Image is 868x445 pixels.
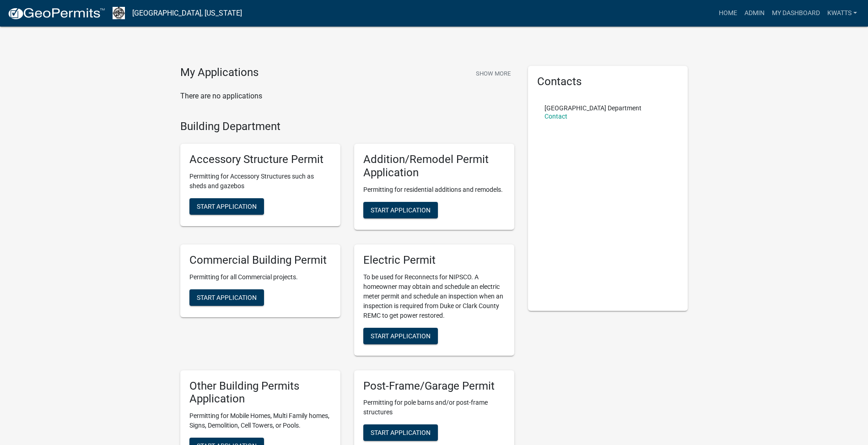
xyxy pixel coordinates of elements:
[363,424,438,441] button: Start Application
[371,332,431,339] span: Start Application
[545,113,567,120] a: Contact
[472,66,514,81] button: Show More
[824,5,861,22] a: Kwatts
[715,5,741,22] a: Home
[363,202,438,218] button: Start Application
[537,75,679,88] h5: Contacts
[180,91,514,102] p: There are no applications
[545,105,642,111] p: [GEOGRAPHIC_DATA] Department
[189,254,331,267] h5: Commercial Building Permit
[363,153,505,179] h5: Addition/Remodel Permit Application
[180,66,259,80] h4: My Applications
[363,254,505,267] h5: Electric Permit
[371,429,431,436] span: Start Application
[363,328,438,344] button: Start Application
[363,380,505,393] h5: Post-Frame/Garage Permit
[363,185,505,195] p: Permitting for residential additions and remodels.
[197,203,257,210] span: Start Application
[363,398,505,417] p: Permitting for pole barns and/or post-frame structures
[189,198,264,215] button: Start Application
[741,5,768,22] a: Admin
[132,5,242,21] a: [GEOGRAPHIC_DATA], [US_STATE]
[189,172,331,191] p: Permitting for Accessory Structures such as sheds and gazebos
[189,411,331,430] p: Permitting for Mobile Homes, Multi Family homes, Signs, Demolition, Cell Towers, or Pools.
[189,289,264,306] button: Start Application
[197,293,257,301] span: Start Application
[189,272,331,282] p: Permitting for all Commercial projects.
[189,153,331,166] h5: Accessory Structure Permit
[768,5,824,22] a: My Dashboard
[363,272,505,320] p: To be used for Reconnects for NIPSCO. A homeowner may obtain and schedule an electric meter permi...
[113,7,125,19] img: Newton County, Indiana
[180,120,514,133] h4: Building Department
[371,206,431,213] span: Start Application
[189,380,331,406] h5: Other Building Permits Application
